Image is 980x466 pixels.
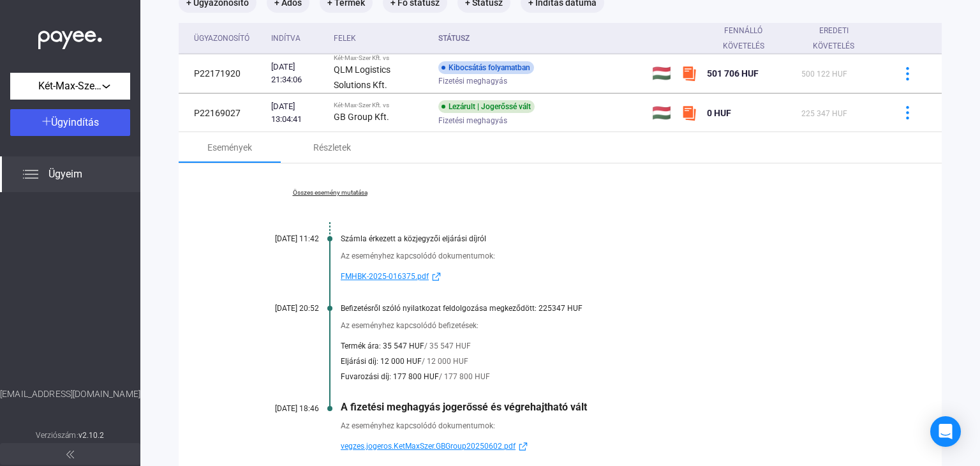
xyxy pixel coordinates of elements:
img: szamlazzhu-mini [681,66,697,81]
span: / 12 000 HUF [422,354,468,369]
div: Open Intercom Messenger [930,416,961,447]
div: Kibocsátás folyamatban [438,61,534,74]
div: Az eseményhez kapcsolódó dokumentumok: [341,419,878,432]
div: Eredeti követelés [801,23,866,54]
strong: v2.10.2 [78,431,105,440]
th: Státusz [433,23,647,54]
img: arrow-double-left-grey.svg [66,451,74,458]
img: plus-white.svg [42,117,51,126]
span: Ügyindítás [51,116,99,128]
div: Befizetésről szóló nyilatkozat feldolgozása megkeződött: 225347 HUF [341,304,878,313]
strong: QLM Logistics Solutions Kft. [334,64,390,90]
button: more-blue [894,100,921,126]
div: [DATE] 20:52 [242,304,319,313]
div: Felek [334,31,356,46]
button: Ügyindítás [10,109,130,136]
span: FMHBK-2025-016375.pdf [341,269,429,284]
div: Események [207,140,252,155]
td: P22169027 [179,94,266,132]
img: external-link-blue [516,442,531,451]
div: Indítva [271,31,323,46]
div: [DATE] 11:42 [242,234,319,243]
span: / 35 547 HUF [424,338,471,354]
a: Összes esemény mutatása [242,189,417,197]
div: Indítva [271,31,301,46]
img: list.svg [23,167,38,182]
div: Két-Max-Szer Kft. vs [334,54,428,62]
img: white-payee-white-dot.svg [38,24,102,50]
div: Fennálló követelés [707,23,779,54]
span: 500 122 HUF [801,70,847,79]
span: Fizetési meghagyás [438,73,507,89]
div: Fennálló követelés [707,23,791,54]
span: Ügyeim [48,167,82,182]
span: Eljárási díj: 12 000 HUF [341,354,422,369]
div: Az eseményhez kapcsolódó dokumentumok: [341,250,878,262]
span: Fuvarozási díj: 177 800 HUF [341,369,439,384]
span: 0 HUF [707,108,731,118]
span: 225 347 HUF [801,109,847,118]
span: Fizetési meghagyás [438,113,507,128]
td: 🇭🇺 [647,94,676,132]
img: more-blue [901,67,914,80]
div: [DATE] 21:34:06 [271,61,323,86]
td: 🇭🇺 [647,54,676,93]
div: [DATE] 13:04:41 [271,100,323,126]
a: vegzes.jogeros.KetMaxSzer.GBGroup20250602.pdfexternal-link-blue [341,439,878,454]
strong: GB Group Kft. [334,112,389,122]
div: Részletek [313,140,351,155]
div: Számla érkezett a közjegyzői eljárási díjról [341,234,878,243]
span: vegzes.jogeros.KetMaxSzer.GBGroup20250602.pdf [341,439,516,454]
div: Felek [334,31,428,46]
div: Ügyazonosító [194,31,261,46]
span: / 177 800 HUF [439,369,490,384]
div: [DATE] 18:46 [242,404,319,413]
div: Lezárult | Jogerőssé vált [438,100,535,113]
div: A fizetési meghagyás jogerőssé és végrehajtható vált [341,401,878,413]
div: Ügyazonosító [194,31,249,46]
span: Termék ára: 35 547 HUF [341,338,424,354]
button: more-blue [894,60,921,87]
div: Eredeti követelés [801,23,878,54]
div: Két-Max-Szer Kft. vs [334,101,428,109]
img: external-link-blue [429,272,444,282]
a: FMHBK-2025-016375.pdfexternal-link-blue [341,269,878,284]
td: P22171920 [179,54,266,93]
div: Az eseményhez kapcsolódó befizetések: [341,319,878,332]
img: szamlazzhu-mini [681,105,697,121]
button: Két-Max-Szer Kft. [10,73,130,100]
span: Két-Max-Szer Kft. [38,79,102,94]
img: more-blue [901,106,914,119]
span: 501 706 HUF [707,68,759,79]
